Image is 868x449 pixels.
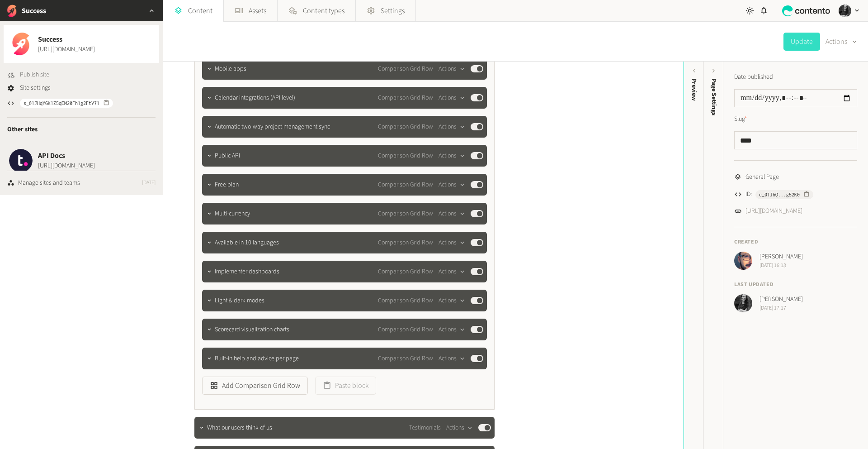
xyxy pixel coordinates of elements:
[215,209,250,219] span: Multi-currency
[378,209,433,219] span: Comparison Grid Row
[759,191,800,199] span: c_01JhQ...g52K0
[38,45,95,54] a: [URL][DOMAIN_NAME]
[18,178,80,188] div: Manage sites and teams
[378,93,433,103] span: Comparison Grid Row
[409,423,441,433] span: Testimonials
[734,252,752,270] img: Josh Angell
[7,70,49,80] button: Publish site
[439,237,465,248] button: Actions
[439,295,465,306] button: Actions
[783,33,820,51] button: Update
[439,179,465,190] button: Actions
[839,5,851,17] img: Hollie Duncan
[315,377,376,395] button: Paste block
[381,5,405,16] span: Settings
[439,121,465,132] button: Actions
[215,93,295,103] span: Calendar integrations (API level)
[759,295,803,304] span: [PERSON_NAME]
[745,206,802,216] a: [URL][DOMAIN_NAME]
[207,423,272,433] span: What our users think of us
[439,266,465,277] button: Actions
[759,304,803,312] span: [DATE] 17:17
[378,122,433,132] span: Comparison Grid Row
[202,377,308,395] button: Add Comparison Grid Row
[20,83,51,93] span: Site settings
[5,5,18,17] img: Success
[734,238,857,246] h4: Created
[446,422,473,433] button: Actions
[215,325,289,334] span: Scorecard visualization charts
[745,172,779,182] span: General Page
[22,5,46,16] h2: Success
[38,161,95,171] span: [URL][DOMAIN_NAME]
[7,83,51,93] a: Site settings
[745,190,752,199] span: ID:
[439,92,465,103] button: Actions
[709,78,719,115] span: Page Settings
[439,324,465,335] button: Actions
[378,325,433,334] span: Comparison Grid Row
[439,208,465,219] button: Actions
[4,142,159,180] button: API DocsAPI Docs[URL][DOMAIN_NAME]
[215,122,330,132] span: Automatic two-way project management sync
[9,149,33,172] img: API Docs
[439,63,465,74] button: Actions
[378,267,433,277] span: Comparison Grid Row
[20,99,113,108] button: s_01JHqYGK1Z5qEM20Fh1g2FtV71
[215,296,264,306] span: Light & dark modes
[378,354,433,363] span: Comparison Grid Row
[215,267,279,277] span: Implementer dashboards
[378,238,433,248] span: Comparison Grid Row
[689,78,699,101] div: Preview
[826,33,857,51] button: Actions
[215,151,240,161] span: Public API
[378,180,433,190] span: Comparison Grid Row
[439,150,465,161] button: Actions
[439,353,465,364] button: Actions
[734,294,752,312] img: Hollie Duncan
[142,179,156,187] span: [DATE]
[303,5,344,16] span: Content types
[38,34,95,45] span: Success
[755,190,813,199] button: c_01JhQ...g52K0
[9,32,33,56] img: Success
[734,281,857,289] h4: Last updated
[734,115,747,124] label: Slug
[759,252,803,262] span: [PERSON_NAME]
[38,150,95,161] span: API Docs
[24,99,99,107] span: s_01JHqYGK1Z5qEM20Fh1g2FtV71
[378,151,433,161] span: Comparison Grid Row
[7,178,80,188] a: Manage sites and teams
[215,354,299,363] span: Built-in help and advice per page
[734,72,773,82] label: Date published
[378,64,433,74] span: Comparison Grid Row
[215,64,246,74] span: Mobile apps
[4,118,159,142] div: Other sites
[20,70,49,80] span: Publish site
[215,180,239,190] span: Free plan
[759,262,803,270] span: [DATE] 16:18
[378,296,433,306] span: Comparison Grid Row
[215,238,279,248] span: Available in 10 languages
